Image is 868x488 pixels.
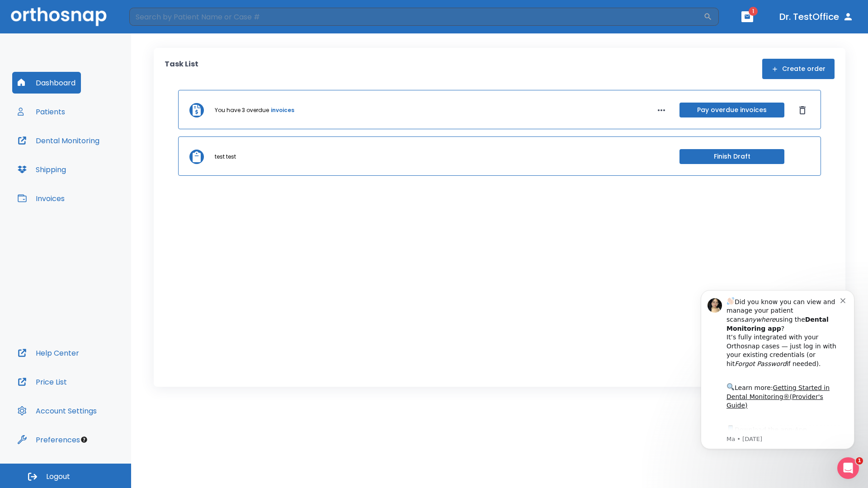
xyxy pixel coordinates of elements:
[153,19,160,27] button: Dismiss notification
[39,150,120,166] a: App Store
[687,277,868,464] iframe: Intercom notifications message
[679,103,784,117] button: Pay overdue invoices
[39,159,153,167] p: Message from Ma, sent 2w ago
[12,72,81,94] button: Dashboard
[762,59,835,79] button: Create order
[165,59,198,79] p: Task List
[12,342,85,364] button: Help Center
[679,149,784,164] button: Finish Draft
[39,147,153,193] div: Download the app: | ​ Let us know if you need help getting started!
[856,457,863,465] span: 1
[12,130,105,151] button: Dental Monitoring
[215,106,269,114] p: You have 3 overdue
[12,429,85,450] button: Preferences
[129,8,703,26] input: Search by Patient Name or Case #
[80,436,88,444] div: Tooltip anchor
[749,7,758,16] span: 1
[12,188,70,209] button: Invoices
[12,371,72,393] button: Price List
[11,7,107,26] img: Orthosnap
[46,472,70,482] span: Logout
[12,159,71,180] button: Shipping
[271,106,294,114] a: invoices
[12,400,102,422] button: Account Settings
[12,101,71,122] button: Patients
[795,103,810,117] button: Dismiss
[776,9,857,25] button: Dr. TestOffice
[837,457,859,479] iframe: Intercom live chat
[215,153,236,161] p: test test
